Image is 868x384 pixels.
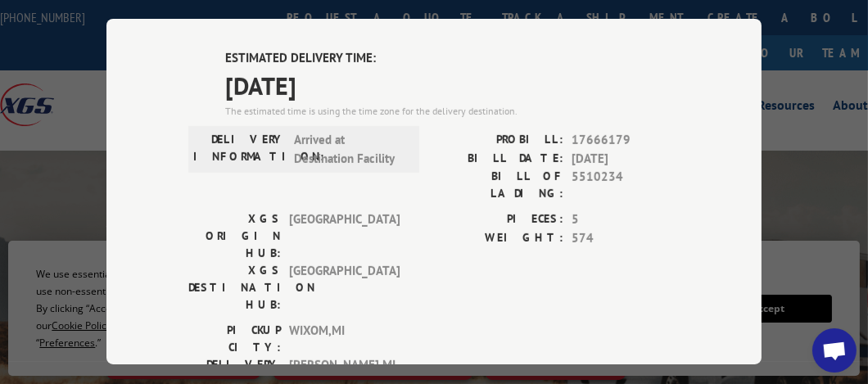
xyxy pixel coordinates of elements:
span: [DATE] [225,68,680,105]
label: BILL OF LADING: [434,169,563,203]
label: PROBILL: [434,132,563,151]
span: Arrived at Destination Facility [294,132,405,169]
div: Open chat [812,328,857,373]
span: [GEOGRAPHIC_DATA] [289,263,400,314]
label: PIECES: [434,211,563,230]
div: The estimated time is using the time zone for the delivery destination. [225,105,680,120]
label: ESTIMATED DELIVERY TIME: [225,49,680,68]
label: BILL DATE: [434,150,563,169]
span: [DATE] [572,150,680,169]
span: 5510234 [572,169,680,203]
label: PICKUP CITY: [188,323,281,357]
label: XGS ORIGIN HUB: [188,211,281,263]
label: DELIVERY INFORMATION: [193,132,286,169]
span: 17666179 [572,132,680,151]
label: XGS DESTINATION HUB: [188,263,281,314]
span: 574 [572,229,680,248]
span: [GEOGRAPHIC_DATA] [289,211,400,263]
span: 5 [572,211,680,230]
span: WIXOM , MI [289,323,400,357]
label: WEIGHT: [434,229,563,248]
